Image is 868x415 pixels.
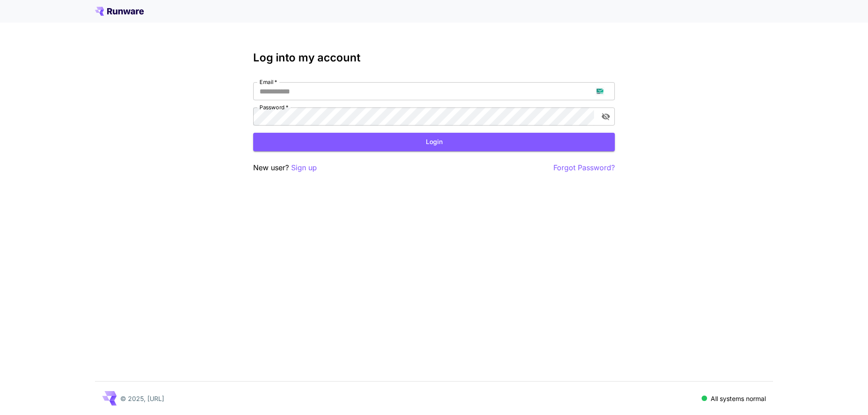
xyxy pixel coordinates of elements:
button: toggle password visibility [598,108,614,125]
button: Login [253,133,615,151]
label: Password [259,103,288,111]
label: Email [259,78,277,86]
button: Sign up [291,162,317,173]
h3: Log into my account [253,51,615,64]
p: New user? [253,162,317,173]
p: © 2025, [URL] [120,394,164,403]
p: All systems normal [711,394,766,403]
button: Forgot Password? [553,162,615,173]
